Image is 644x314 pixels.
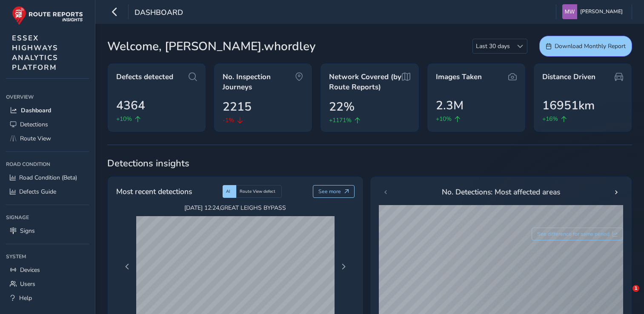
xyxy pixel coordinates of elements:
[116,72,173,82] span: Defects detected
[19,174,77,182] span: Road Condition (Beta)
[473,39,513,53] span: Last 30 days
[136,204,335,212] span: [DATE] 12:24 , GREAT LEIGHS BYPASS
[12,6,83,25] img: rr logo
[542,72,595,82] span: Distance Driven
[6,91,89,103] div: Overview
[329,98,355,116] span: 22%
[338,261,349,273] button: Next Page
[107,37,316,55] span: Welcome, [PERSON_NAME].whordley
[116,97,145,114] span: 4364
[20,280,35,288] span: Users
[436,72,482,82] span: Images Taken
[329,116,352,125] span: +1171%
[6,211,89,224] div: Signage
[12,33,58,72] span: ESSEX HIGHWAYS ANALYTICS PLATFORM
[6,103,89,117] a: Dashboard
[6,250,89,263] div: System
[223,98,252,116] span: 2215
[19,188,56,196] span: Defects Guide
[562,4,577,19] img: diamond-layout
[223,116,234,125] span: -1%
[555,42,626,50] span: Download Monthly Report
[436,97,464,114] span: 2.3M
[19,294,32,302] span: Help
[6,158,89,171] div: Road Condition
[436,114,452,123] span: +10%
[116,114,132,123] span: +10%
[580,4,623,19] span: [PERSON_NAME]
[633,285,639,292] span: 1
[6,185,89,199] a: Defects Guide
[135,7,183,19] span: Dashboard
[6,277,89,291] a: Users
[20,120,48,128] span: Detections
[21,106,51,114] span: Dashboard
[562,4,626,19] button: [PERSON_NAME]
[116,186,192,197] span: Most recent detections
[240,188,275,194] span: Route View defect
[313,185,355,198] button: See more
[6,224,89,238] a: Signs
[20,266,40,274] span: Devices
[442,186,560,197] span: No. Detections: Most affected areas
[539,36,632,57] button: Download Monthly Report
[329,72,401,92] span: Network Covered (by Route Reports)
[318,188,341,195] span: See more
[20,134,51,143] span: Route View
[223,185,236,198] div: AI
[223,72,295,92] span: No. Inspection Journeys
[6,171,89,185] a: Road Condition (Beta)
[107,157,632,170] span: Detections insights
[6,117,89,131] a: Detections
[20,227,35,235] span: Signs
[542,114,558,123] span: +16%
[6,263,89,277] a: Devices
[236,185,282,198] div: Route View defect
[226,188,230,194] span: AI
[121,261,133,273] button: Previous Page
[615,285,635,305] iframe: Intercom live chat
[6,131,89,146] a: Route View
[542,97,595,114] span: 16951km
[6,291,89,305] a: Help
